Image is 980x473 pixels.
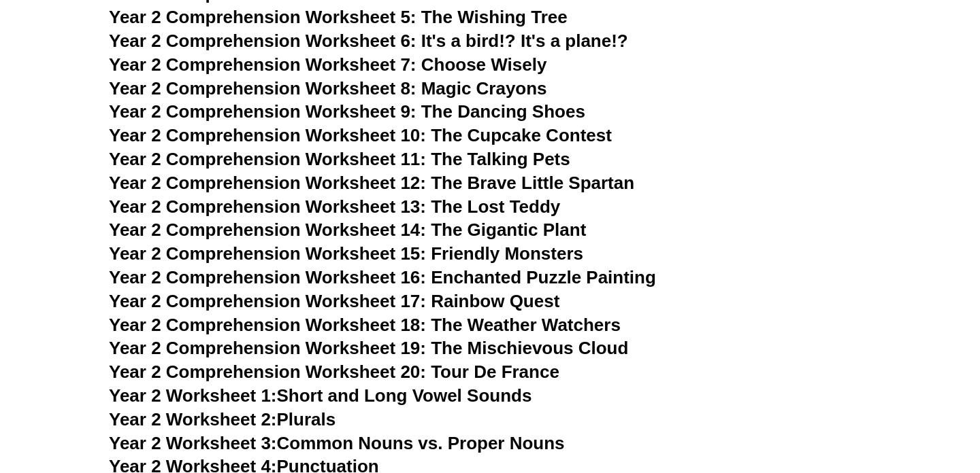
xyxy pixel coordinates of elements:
[109,315,621,335] a: Year 2 Comprehension Worksheet 18: The Weather Watchers
[109,433,277,453] span: Year 2 Worksheet 3:
[109,54,546,75] a: Year 2 Comprehension Worksheet 7: Choose Wisely
[109,409,277,430] span: Year 2 Worksheet 2:
[109,125,612,145] a: Year 2 Comprehension Worksheet 10: The Cupcake Contest
[109,54,416,75] span: Year 2 Comprehension Worksheet 7:
[109,385,532,406] a: Year 2 Worksheet 1:Short and Long Vowel Sounds
[109,220,586,240] a: Year 2 Comprehension Worksheet 14: The Gigantic Plant
[109,101,585,122] a: Year 2 Comprehension Worksheet 9: The Dancing Shoes
[109,362,559,382] a: Year 2 Comprehension Worksheet 20: Tour De France
[109,7,416,27] span: Year 2 Comprehension Worksheet 5:
[912,408,980,473] iframe: Chat Widget
[109,267,656,287] a: Year 2 Comprehension Worksheet 16: Enchanted Puzzle Painting
[109,149,570,169] a: Year 2 Comprehension Worksheet 11: The Talking Pets
[109,291,559,311] a: Year 2 Comprehension Worksheet 17: Rainbow Quest
[109,409,336,430] a: Year 2 Worksheet 2:Plurals
[109,196,560,217] a: Year 2 Comprehension Worksheet 13: The Lost Teddy
[109,433,565,453] a: Year 2 Worksheet 3:Common Nouns vs. Proper Nouns
[109,243,583,264] a: Year 2 Comprehension Worksheet 15: Friendly Monsters
[109,338,628,358] a: Year 2 Comprehension Worksheet 19: The Mischievous Cloud
[109,31,628,51] a: Year 2 Comprehension Worksheet 6: It's a bird!? It's a plane!?
[109,78,547,99] a: Year 2 Comprehension Worksheet 8: Magic Crayons
[109,7,568,27] a: Year 2 Comprehension Worksheet 5: The Wishing Tree
[421,54,547,75] span: Choose Wisely
[421,7,568,27] span: The Wishing Tree
[109,173,634,193] a: Year 2 Comprehension Worksheet 12: The Brave Little Spartan
[109,385,277,406] span: Year 2 Worksheet 1:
